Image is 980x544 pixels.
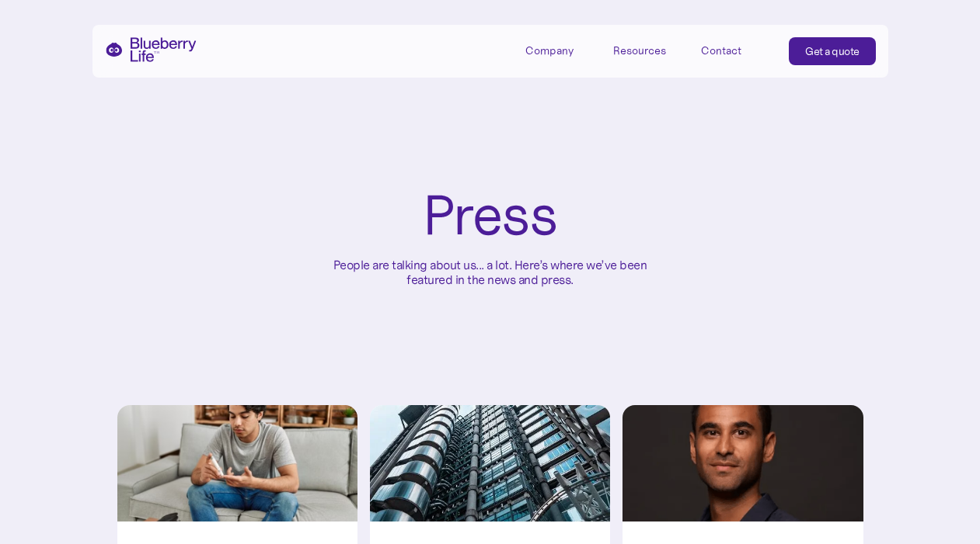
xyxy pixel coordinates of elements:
[105,37,197,62] a: home
[423,186,557,245] h1: Press
[613,44,666,57] div: Resources
[701,37,771,63] a: Contact
[525,37,595,63] div: Company
[789,37,876,65] a: Get a quote
[525,44,574,57] div: Company
[805,43,860,59] div: Get a quote
[327,258,654,287] p: People are talking about us... a lot. Here’s where we’ve been featured in the news and press.
[701,44,741,57] div: Contact
[613,37,683,63] div: Resources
